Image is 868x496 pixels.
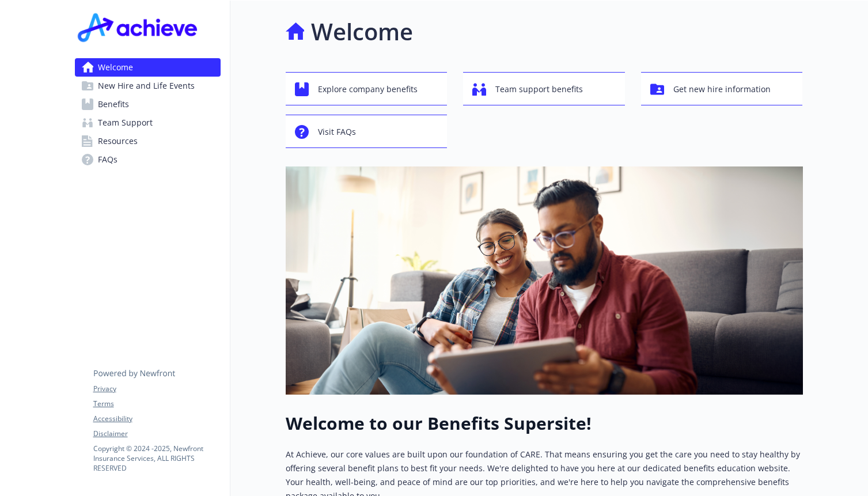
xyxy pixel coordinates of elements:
[75,95,221,113] a: Benefits
[673,78,771,100] span: Get new hire information
[75,58,221,77] a: Welcome
[286,72,448,105] button: Explore company benefits
[93,414,220,424] a: Accessibility
[318,78,418,100] span: Explore company benefits
[98,77,195,95] span: New Hire and Life Events
[75,113,221,132] a: Team Support
[286,166,803,395] img: overview page banner
[93,429,220,439] a: Disclaimer
[93,399,220,409] a: Terms
[98,95,129,113] span: Benefits
[463,72,625,105] button: Team support benefits
[98,132,138,150] span: Resources
[75,150,221,169] a: FAQs
[98,58,133,77] span: Welcome
[98,150,117,169] span: FAQs
[286,115,448,148] button: Visit FAQs
[93,384,220,394] a: Privacy
[75,132,221,150] a: Resources
[641,72,803,105] button: Get new hire information
[75,77,221,95] a: New Hire and Life Events
[98,113,153,132] span: Team Support
[286,413,803,434] h1: Welcome to our Benefits Supersite!
[93,444,220,473] p: Copyright © 2024 - 2025 , Newfront Insurance Services, ALL RIGHTS RESERVED
[318,121,356,143] span: Visit FAQs
[495,78,583,100] span: Team support benefits
[311,14,413,49] h1: Welcome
